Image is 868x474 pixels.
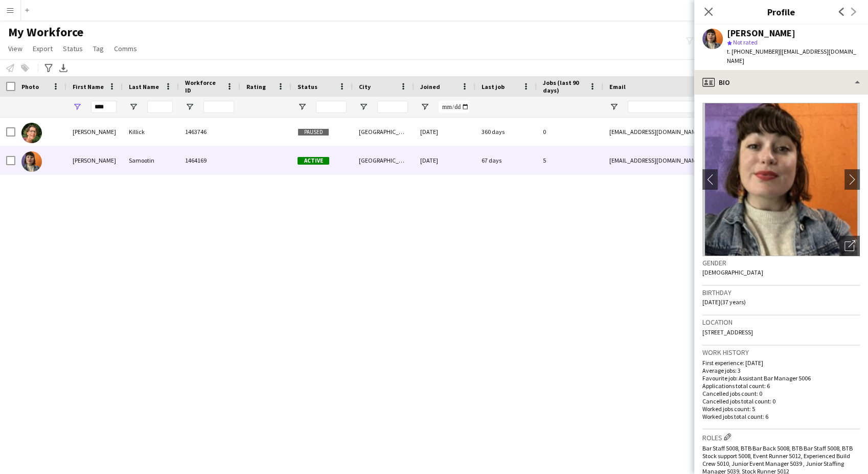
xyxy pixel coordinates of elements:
span: Active [298,157,329,165]
span: City [359,83,371,91]
p: Average jobs: 3 [702,367,860,374]
span: Joined [420,83,440,91]
div: [EMAIL_ADDRESS][DOMAIN_NAME] [603,146,808,174]
span: Jobs (last 90 days) [543,79,585,94]
a: View [4,42,27,55]
span: Workforce ID [185,79,222,94]
button: Open Filter Menu [420,102,429,111]
p: First experience: [DATE] [702,359,860,367]
span: [DEMOGRAPHIC_DATA] [702,268,763,276]
span: First Name [73,83,104,91]
p: Favourite job: Assistant Bar Manager 5006 [702,374,860,382]
input: Status Filter Input [316,101,347,113]
div: [DATE] [414,146,475,174]
span: Export [33,44,53,53]
div: Open photos pop-in [839,236,860,256]
div: [GEOGRAPHIC_DATA] [353,118,414,146]
p: Applications total count: 6 [702,382,860,390]
input: Workforce ID Filter Input [203,101,234,113]
img: Crew avatar or photo [702,103,860,256]
div: 0 [537,118,603,146]
span: Rating [246,83,266,91]
h3: Work history [702,348,860,357]
input: First Name Filter Input [91,101,117,113]
input: City Filter Input [377,101,408,113]
h3: Location [702,318,860,327]
input: Email Filter Input [628,101,802,113]
div: 1463746 [179,118,240,146]
div: [GEOGRAPHIC_DATA] [353,146,414,174]
a: Tag [89,42,108,55]
a: Comms [110,42,141,55]
span: Last job [482,83,505,91]
div: [DATE] [414,118,475,146]
div: [PERSON_NAME] [727,29,795,38]
span: Status [298,83,317,91]
span: Photo [21,83,39,91]
span: t. [PHONE_NUMBER] [727,48,780,55]
p: Worked jobs total count: 6 [702,413,860,420]
div: 360 days [475,118,537,146]
input: Last Name Filter Input [147,101,173,113]
img: Nina Samootin [21,151,42,172]
span: Email [609,83,626,91]
div: [PERSON_NAME] [66,118,123,146]
button: Open Filter Menu [609,102,619,111]
div: [PERSON_NAME] [66,146,123,174]
button: Open Filter Menu [298,102,307,111]
div: Bio [694,70,868,95]
span: My Workforce [8,25,83,40]
span: Paused [298,128,329,136]
div: 67 days [475,146,537,174]
span: Tag [93,44,104,53]
button: Open Filter Menu [185,102,194,111]
span: View [8,44,22,53]
a: Export [29,42,57,55]
button: Open Filter Menu [129,102,138,111]
p: Cancelled jobs count: 0 [702,390,860,397]
span: [DATE] (37 years) [702,298,746,306]
div: Killick [123,118,179,146]
app-action-btn: Export XLSX [57,62,70,74]
div: 1464169 [179,146,240,174]
div: 5 [537,146,603,174]
button: Open Filter Menu [73,102,82,111]
span: | [EMAIL_ADDRESS][DOMAIN_NAME] [727,48,856,64]
input: Joined Filter Input [439,101,469,113]
span: Comms [114,44,137,53]
p: Worked jobs count: 5 [702,405,860,413]
h3: Birthday [702,288,860,297]
div: Samootin [123,146,179,174]
p: Cancelled jobs total count: 0 [702,397,860,405]
h3: Profile [694,5,868,18]
app-action-btn: Advanced filters [42,62,55,74]
img: Nina Killick [21,123,42,143]
span: Last Name [129,83,159,91]
h3: Gender [702,258,860,267]
h3: Roles [702,432,860,442]
div: [EMAIL_ADDRESS][DOMAIN_NAME] [603,118,808,146]
button: Open Filter Menu [359,102,368,111]
span: Status [63,44,83,53]
span: Not rated [733,38,758,46]
span: [STREET_ADDRESS] [702,328,753,336]
a: Status [59,42,87,55]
